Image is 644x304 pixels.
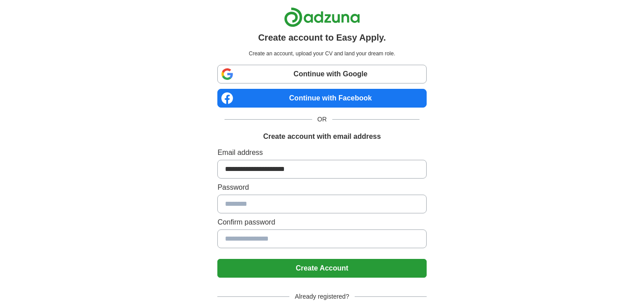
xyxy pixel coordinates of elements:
[258,31,386,44] h1: Create account to Easy Apply.
[263,131,381,142] h1: Create account with email address
[217,147,426,158] label: Email address
[284,7,360,27] img: Adzuna logo
[217,65,426,83] a: Continue with Google
[289,292,354,301] span: Already registered?
[217,89,426,108] a: Continue with Facebook
[312,115,332,124] span: OR
[217,217,426,228] label: Confirm password
[217,182,426,193] label: Password
[219,50,424,58] p: Create an account, upload your CV and land your dream role.
[217,259,426,278] button: Create Account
